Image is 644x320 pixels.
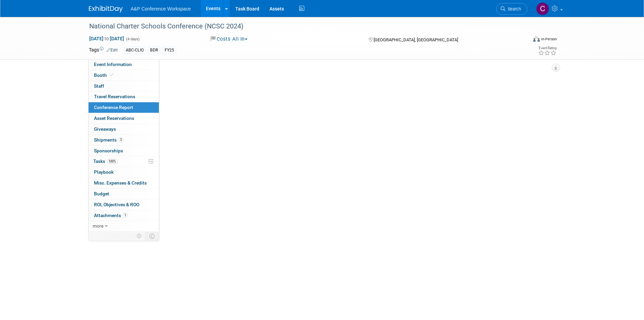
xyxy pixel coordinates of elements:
span: 100% [107,159,118,164]
a: Misc. Expenses & Credits [89,178,159,188]
img: Chris Ciccocelli [536,2,549,15]
a: Search [496,3,527,15]
span: Giveaways [94,126,116,132]
a: Playbook [89,167,159,177]
span: Asset Reservations [94,115,134,121]
div: BDR [148,47,160,54]
a: more [89,221,159,231]
span: to [103,36,110,41]
a: Tasks100% [89,156,159,167]
button: Costs All In [208,36,250,43]
span: Playbook [94,169,114,175]
a: Edit [106,48,118,52]
span: Sponsorships [94,148,123,153]
span: Conference Report [94,105,133,110]
span: Shipments [94,137,123,143]
a: Shipments3 [89,135,159,145]
span: Misc. Expenses & Credits [94,180,147,186]
span: [DATE] [DATE] [89,36,124,42]
span: more [93,223,103,229]
span: Travel Reservations [94,94,135,99]
span: Staff [94,83,104,89]
span: ROI, Objectives & ROO [94,202,139,207]
span: Attachments [94,213,128,218]
td: Toggle Event Tabs [145,232,159,240]
div: National Charter Schools Conference (NCSC 2024) [87,20,517,33]
td: Personalize Event Tab Strip [134,232,145,240]
span: Search [505,6,521,12]
a: Booth [89,70,159,81]
span: 1 [123,213,128,218]
a: Asset Reservations [89,113,159,124]
span: 3 [118,137,123,142]
span: [GEOGRAPHIC_DATA], [GEOGRAPHIC_DATA] [374,37,458,42]
a: ROI, Objectives & ROO [89,199,159,210]
a: Event Information [89,59,159,70]
div: In-Person [541,37,557,42]
span: (4 days) [125,37,140,41]
a: Travel Reservations [89,91,159,102]
a: Sponsorships [89,146,159,156]
span: A&P Conference Workspace [131,6,191,12]
span: Event Information [94,62,132,67]
div: FY25 [163,47,176,54]
a: Conference Report [89,102,159,113]
div: ABC-CLIO [124,47,146,54]
a: Staff [89,81,159,91]
a: Budget [89,189,159,199]
div: Event Format [487,35,557,45]
span: Budget [94,191,109,196]
i: Booth reservation complete [110,73,113,77]
div: Event Rating [538,46,556,50]
span: Tasks [93,158,118,164]
img: Format-Inperson.png [533,36,540,42]
img: ExhibitDay [89,6,123,13]
span: Booth [94,72,115,78]
a: Attachments1 [89,210,159,221]
td: Tags [89,46,118,54]
a: Giveaways [89,124,159,134]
